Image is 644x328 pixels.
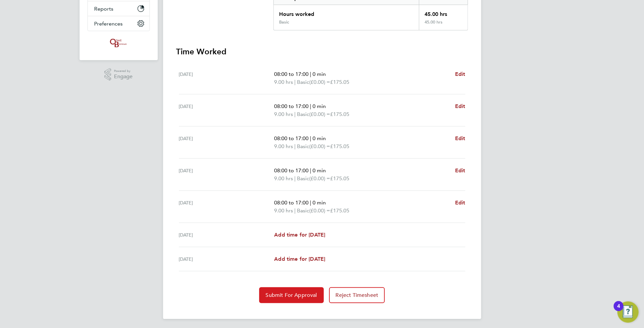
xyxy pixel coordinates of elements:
[294,207,296,214] span: |
[274,103,309,109] span: 08:00 to 17:00
[310,103,311,109] span: |
[313,167,326,174] span: 0 min
[297,175,309,183] span: Basic
[88,38,150,48] a: Go to home page
[330,143,349,149] span: £175.05
[313,71,326,77] span: 0 min
[274,231,325,239] a: Add time for [DATE]
[419,5,467,20] div: 45.00 hrs
[279,20,289,25] div: Basic
[294,143,296,149] span: |
[274,207,293,214] span: 9.00 hrs
[310,199,311,206] span: |
[330,207,349,214] span: £175.05
[179,255,274,263] div: [DATE]
[274,71,309,77] span: 08:00 to 17:00
[330,175,349,182] span: £175.05
[455,167,465,174] span: Edit
[176,46,468,57] h3: Time Worked
[330,79,349,85] span: £175.05
[274,199,309,206] span: 08:00 to 17:00
[179,135,274,150] div: [DATE]
[336,292,379,299] span: Reject Timesheet
[274,256,325,262] span: Add time for [DATE]
[617,301,639,323] button: Open Resource Center, 4 new notifications
[309,175,330,182] span: (£0.00) =
[104,68,133,81] a: Powered byEngage
[274,255,325,263] a: Add time for [DATE]
[259,287,324,303] button: Submit For Approval
[114,74,133,80] span: Engage
[455,135,465,142] a: Edit
[94,6,114,12] span: Reports
[329,287,385,303] button: Reject Timesheet
[94,21,123,27] span: Preferences
[179,70,274,86] div: [DATE]
[310,71,311,77] span: |
[455,135,465,141] span: Edit
[179,199,274,215] div: [DATE]
[297,110,309,118] span: Basic
[455,199,465,207] a: Edit
[309,79,330,85] span: (£0.00) =
[274,167,309,174] span: 08:00 to 17:00
[294,111,296,117] span: |
[455,103,465,109] span: Edit
[274,5,419,20] div: Hours worked
[88,1,149,16] button: Reports
[179,231,274,239] div: [DATE]
[274,175,293,182] span: 9.00 hrs
[309,207,330,214] span: (£0.00) =
[617,306,620,315] div: 4
[179,167,274,183] div: [DATE]
[330,111,349,117] span: £175.05
[179,102,274,118] div: [DATE]
[294,79,296,85] span: |
[313,199,326,206] span: 0 min
[274,79,293,85] span: 9.00 hrs
[313,103,326,109] span: 0 min
[274,111,293,117] span: 9.00 hrs
[274,143,293,149] span: 9.00 hrs
[294,175,296,182] span: |
[114,68,133,74] span: Powered by
[313,135,326,141] span: 0 min
[88,16,149,31] button: Preferences
[297,207,309,215] span: Basic
[419,20,467,30] div: 45.00 hrs
[297,142,309,150] span: Basic
[310,167,311,174] span: |
[455,167,465,175] a: Edit
[309,143,330,149] span: (£0.00) =
[309,111,330,117] span: (£0.00) =
[266,292,317,299] span: Submit For Approval
[274,232,325,238] span: Add time for [DATE]
[455,199,465,206] span: Edit
[455,70,465,78] a: Edit
[455,102,465,110] a: Edit
[455,71,465,77] span: Edit
[274,135,309,141] span: 08:00 to 17:00
[310,135,311,141] span: |
[109,38,128,48] img: oneillandbrennan-logo-retina.png
[297,78,309,86] span: Basic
